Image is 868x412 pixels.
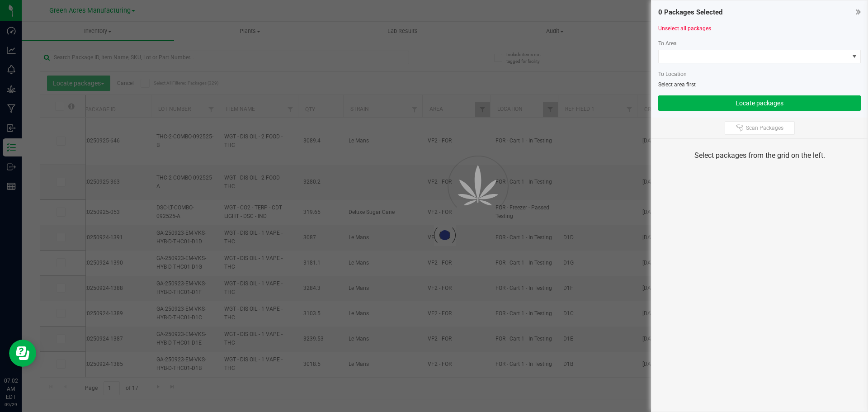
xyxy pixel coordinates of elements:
[658,81,696,88] span: Select area first
[663,150,856,161] div: Select packages from the grid on the left.
[658,40,677,47] span: To Area
[658,71,687,77] span: To Location
[658,95,861,111] button: Locate packages
[658,25,711,32] a: Unselect all packages
[746,124,783,132] span: Scan Packages
[725,121,795,135] button: Scan Packages
[9,340,36,367] iframe: Resource center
